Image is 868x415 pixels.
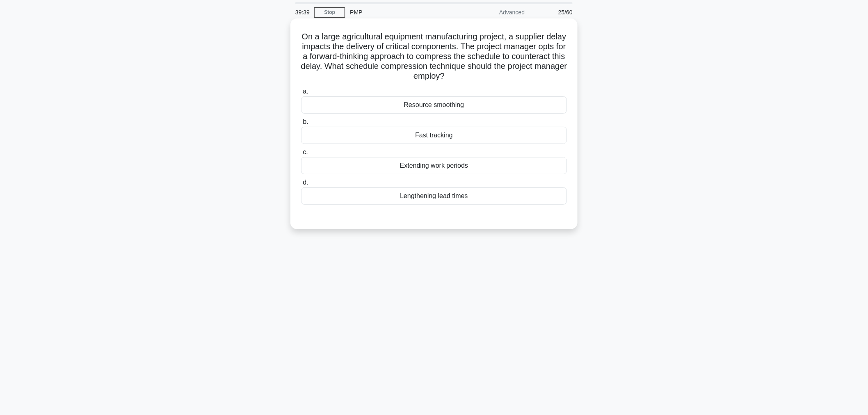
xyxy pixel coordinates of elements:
[290,4,314,21] div: 39:39
[301,127,567,144] div: Fast tracking
[530,4,578,21] div: 25/60
[301,157,567,174] div: Extending work periods
[303,118,308,125] span: b.
[301,96,567,114] div: Resource smoothing
[314,7,345,18] a: Stop
[303,179,308,186] span: d.
[301,187,567,205] div: Lengthening lead times
[303,148,308,155] span: c.
[300,32,568,82] h5: On a large agricultural equipment manufacturing project, a supplier delay impacts the delivery of...
[303,88,308,95] span: a.
[458,4,530,21] div: Advanced
[345,4,458,21] div: PMP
